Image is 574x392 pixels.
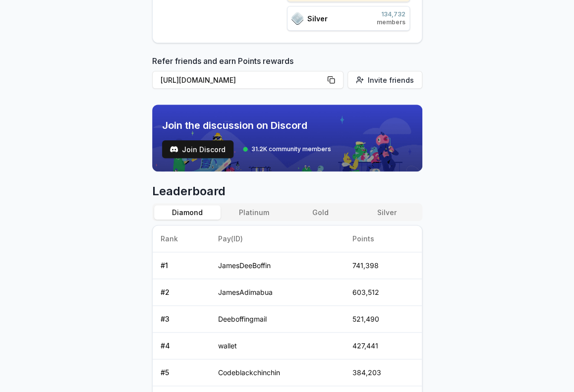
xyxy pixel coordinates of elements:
span: Invite friends [368,75,414,85]
th: Points [344,225,422,252]
td: # 3 [153,306,210,333]
td: wallet [210,333,344,359]
td: 427,441 [344,333,422,359]
img: test [170,145,178,153]
img: discord_banner [152,105,422,171]
button: Invite friends [347,71,422,89]
th: Rank [153,225,210,252]
td: # 1 [153,252,210,279]
th: Pay(ID) [210,225,344,252]
span: Silver [307,13,328,24]
button: Diamond [154,205,221,220]
td: JamesDeeBoffin [210,252,344,279]
span: Leaderboard [152,183,422,199]
button: Silver [353,205,420,220]
span: 134,732 [377,10,405,18]
td: # 2 [153,279,210,306]
td: 521,490 [344,306,422,333]
td: 741,398 [344,252,422,279]
span: members [377,18,405,26]
button: Platinum [221,205,287,220]
span: Join the discussion on Discord [162,118,331,132]
span: Join Discord [182,144,226,155]
td: Codeblackchinchin [210,359,344,386]
button: Join Discord [162,140,233,158]
td: Deeboffingmail [210,306,344,333]
img: ranks_icon [291,12,303,25]
div: Refer friends and earn Points rewards [152,55,422,93]
td: JamesAdimabua [210,279,344,306]
button: Gold [287,205,353,220]
td: 603,512 [344,279,422,306]
td: # 5 [153,359,210,386]
a: testJoin Discord [162,140,233,158]
td: 384,203 [344,359,422,386]
td: # 4 [153,333,210,359]
button: [URL][DOMAIN_NAME] [152,71,344,89]
span: 31.2K community members [251,145,331,153]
